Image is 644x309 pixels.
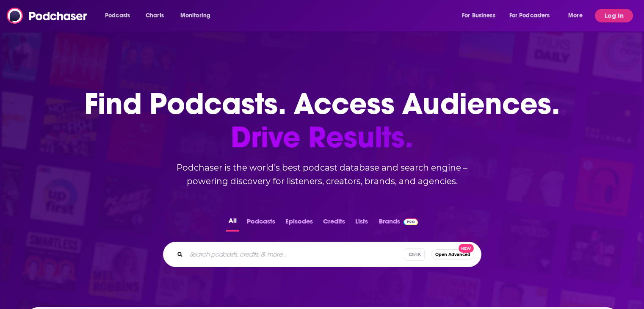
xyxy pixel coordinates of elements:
button: Lists [353,215,370,232]
span: For Podcasters [509,10,550,22]
button: open menu [174,9,221,22]
img: Podchaser Pro [404,218,418,225]
span: Charts [146,10,164,22]
button: All [226,215,239,232]
button: Podcasts [244,215,278,232]
span: Monitoring [180,10,210,22]
span: Drive Results. [84,121,560,154]
button: Credits [321,215,348,232]
div: Search podcasts, credits, & more... [163,242,481,267]
h1: Find Podcasts. Access Audiences. [84,87,560,154]
button: open menu [456,9,506,22]
button: open menu [99,9,141,22]
img: Podchaser - Follow, Share and Rate Podcasts [7,8,88,24]
span: New [459,244,474,253]
span: Podcasts [105,10,130,22]
span: For Business [462,10,495,22]
button: open menu [562,9,593,22]
button: Log In [595,9,633,22]
button: Episodes [283,215,315,232]
span: Ctrl K [405,248,425,261]
button: open menu [504,9,562,22]
a: Charts [140,9,169,22]
input: Search podcasts, credits, & more... [186,248,405,261]
h2: Podchaser is the world’s best podcast database and search engine – powering discovery for listene... [153,161,492,188]
a: BrandsPodchaser Pro [379,215,418,232]
button: Open AdvancedNew [431,249,474,259]
span: More [568,10,583,22]
span: Open Advanced [435,252,470,257]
